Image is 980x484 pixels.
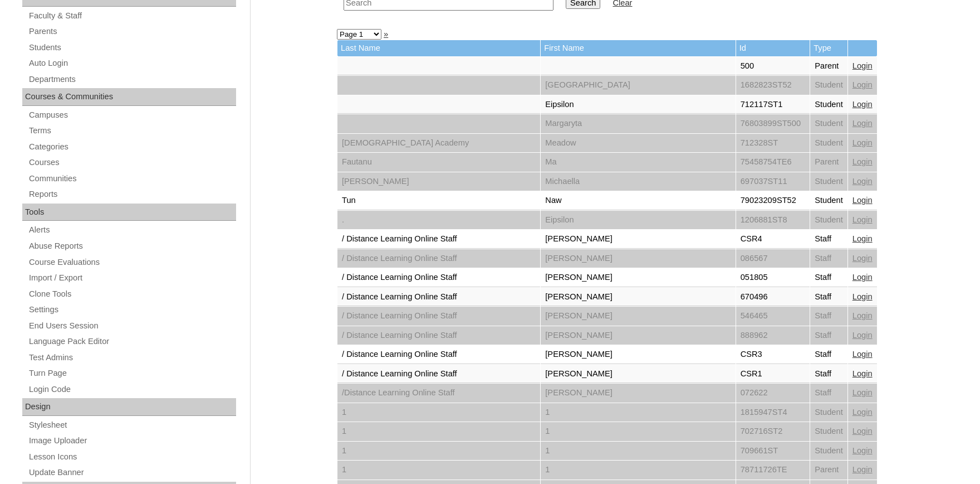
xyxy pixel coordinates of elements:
[28,124,236,138] a: Terms
[28,271,236,285] a: Import / Export
[736,153,810,172] td: 75458754TE6
[852,465,873,474] a: Login
[337,442,540,461] td: 1
[810,442,847,461] td: Student
[541,326,735,345] td: [PERSON_NAME]
[736,268,810,287] td: 051805
[337,40,540,56] td: Last Name
[541,40,735,56] td: First Name
[736,230,810,249] td: CSR4
[337,268,540,287] td: / Distance Learning Online Staff
[337,134,540,153] td: [DEMOGRAPHIC_DATA] Academy
[28,72,236,86] a: Departments
[337,365,540,384] td: / Distance Learning Online Staff
[541,384,735,403] td: [PERSON_NAME]
[541,365,735,384] td: [PERSON_NAME]
[28,140,236,154] a: Categories
[541,76,735,95] td: [GEOGRAPHIC_DATA]
[28,287,236,301] a: Clone Tools
[736,288,810,307] td: 670496
[852,369,873,378] a: Login
[337,153,540,172] td: Fautanu
[810,288,847,307] td: Staff
[852,408,873,417] a: Login
[541,461,735,480] td: 1
[541,95,735,114] td: Eipsilon
[736,249,810,268] td: 086567
[337,403,540,422] td: 1
[852,196,873,205] a: Login
[810,172,847,191] td: Student
[810,461,847,480] td: Parent
[736,403,810,422] td: 1815947ST4
[28,335,236,349] a: Language Pack Editor
[852,80,873,89] a: Login
[337,191,540,210] td: Tun
[541,172,735,191] td: Michaella
[810,422,847,441] td: Student
[736,422,810,441] td: 702716ST2
[28,366,236,380] a: Turn Page
[337,326,540,345] td: / Distance Learning Online Staff
[28,434,236,448] a: Image Uploader
[736,384,810,403] td: 072622
[852,292,873,301] a: Login
[28,187,236,201] a: Reports
[810,268,847,287] td: Staff
[810,211,847,230] td: Student
[736,461,810,480] td: 78711726TE
[736,345,810,364] td: CSR3
[810,114,847,133] td: Student
[337,249,540,268] td: / Distance Learning Online Staff
[541,153,735,172] td: Ma
[852,350,873,359] a: Login
[541,249,735,268] td: [PERSON_NAME]
[736,365,810,384] td: CSR1
[852,61,873,70] a: Login
[28,25,236,38] a: Parents
[28,418,236,432] a: Stylesheet
[337,307,540,326] td: / Distance Learning Online Staff
[337,172,540,191] td: [PERSON_NAME]
[852,234,873,243] a: Login
[541,442,735,461] td: 1
[810,134,847,153] td: Student
[28,9,236,23] a: Faculty & Staff
[736,40,810,56] td: Id
[852,311,873,320] a: Login
[810,76,847,95] td: Student
[810,249,847,268] td: Staff
[337,384,540,403] td: /Distance Learning Online Staff
[28,239,236,253] a: Abuse Reports
[852,215,873,224] a: Login
[337,211,540,230] td: .
[852,446,873,455] a: Login
[736,326,810,345] td: 888962
[28,255,236,269] a: Course Evaluations
[852,388,873,397] a: Login
[852,254,873,263] a: Login
[28,351,236,365] a: Test Admins
[810,384,847,403] td: Staff
[541,268,735,287] td: [PERSON_NAME]
[736,114,810,133] td: 76803899ST500
[810,191,847,210] td: Student
[337,422,540,441] td: 1
[810,40,847,56] td: Type
[541,422,735,441] td: 1
[810,153,847,172] td: Parent
[852,119,873,128] a: Login
[852,157,873,166] a: Login
[736,307,810,326] td: 546465
[28,41,236,55] a: Students
[541,134,735,153] td: Meadow
[852,331,873,340] a: Login
[384,30,388,38] a: »
[736,172,810,191] td: 697037ST11
[541,288,735,307] td: [PERSON_NAME]
[810,326,847,345] td: Staff
[852,177,873,186] a: Login
[337,345,540,364] td: / Distance Learning Online Staff
[28,383,236,396] a: Login Code
[337,288,540,307] td: / Distance Learning Online Staff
